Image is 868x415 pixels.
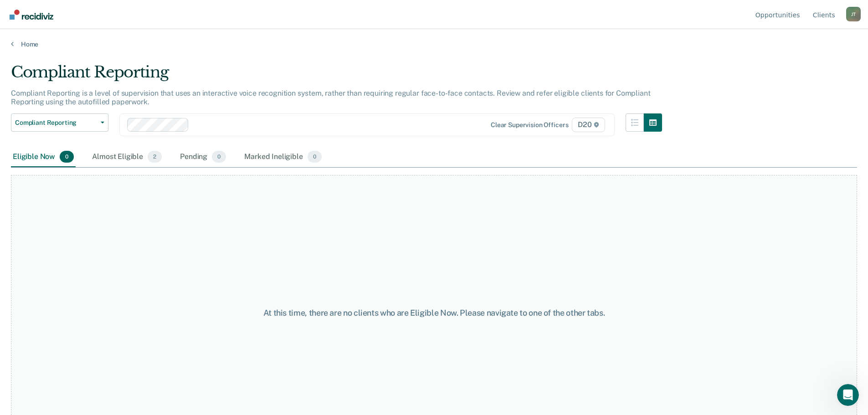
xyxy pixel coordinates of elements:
button: Compliant Reporting [11,113,108,132]
div: Clear supervision officers [491,121,568,129]
div: J T [846,7,861,21]
button: Profile dropdown button [846,7,861,21]
span: 0 [60,151,74,163]
span: 0 [308,151,322,163]
span: Compliant Reporting [15,119,97,127]
span: D20 [572,118,605,132]
iframe: Intercom live chat [837,384,859,406]
div: Eligible Now0 [11,147,76,167]
img: Recidiviz [10,10,53,20]
div: Almost Eligible2 [90,147,164,167]
a: Home [11,40,857,48]
span: 0 [212,151,226,163]
p: Compliant Reporting is a level of supervision that uses an interactive voice recognition system, ... [11,89,650,106]
span: 2 [148,151,162,163]
div: At this time, there are no clients who are Eligible Now. Please navigate to one of the other tabs. [223,308,646,318]
div: Pending0 [178,147,228,167]
div: Compliant Reporting [11,63,662,89]
div: Marked Ineligible0 [242,147,324,167]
